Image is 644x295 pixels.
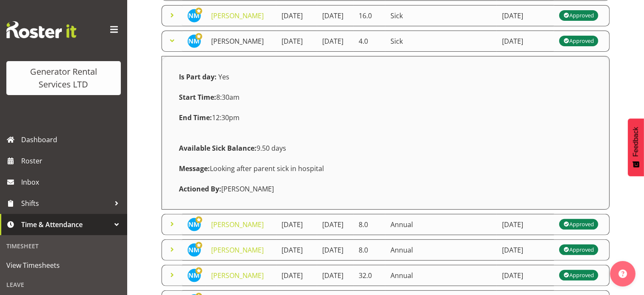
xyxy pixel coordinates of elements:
img: help-xxl-2.png [619,270,627,278]
td: Sick [385,31,496,52]
span: 8:30am [179,93,240,102]
td: [DATE] [317,239,354,261]
td: [DATE] [276,31,317,52]
td: [DATE] [317,265,354,286]
div: [PERSON_NAME] [174,179,597,199]
td: [DATE] [317,214,354,235]
div: Approved [563,36,594,46]
div: Approved [563,270,594,281]
span: Yes [218,72,229,81]
strong: Is Part day: [179,72,217,81]
td: [DATE] [317,31,354,52]
img: Rosterit website logo [6,21,76,38]
img: nick-mcdonald10123.jpg [187,243,201,257]
img: nick-mcdonald10123.jpg [187,218,201,231]
td: 8.0 [354,239,385,261]
span: Shifts [21,197,110,210]
td: [DATE] [276,265,317,286]
button: Feedback - Show survey [628,118,644,176]
strong: End Time: [179,113,212,122]
td: [DATE] [317,5,354,26]
img: nick-mcdonald10123.jpg [187,269,201,282]
div: Approved [563,11,594,21]
div: Leave [2,276,125,293]
span: 12:30pm [179,113,240,122]
td: 16.0 [354,5,385,26]
div: Approved [563,245,594,255]
span: Time & Attendance [21,218,110,231]
a: View Timesheets [2,255,125,276]
a: [PERSON_NAME] [211,220,264,229]
td: 8.0 [354,214,385,235]
td: [DATE] [497,31,554,52]
span: Inbox [21,176,123,188]
td: [DATE] [497,214,554,235]
td: [DATE] [276,214,317,235]
td: Sick [385,5,496,26]
strong: Start Time: [179,93,216,102]
td: [DATE] [497,265,554,286]
span: View Timesheets [6,259,121,272]
img: nick-mcdonald10123.jpg [187,34,201,48]
td: [DATE] [497,5,554,26]
strong: Available Sick Balance: [179,143,256,153]
div: Generator Rental Services LTD [15,65,112,91]
div: Timesheet [2,237,125,255]
strong: Message: [179,164,210,173]
div: Approved [563,219,594,230]
a: [PERSON_NAME] [211,11,264,20]
td: Annual [385,265,496,286]
td: 32.0 [354,265,385,286]
td: [DATE] [497,239,554,261]
div: Looking after parent sick in hospital [174,158,597,179]
td: Annual [385,239,496,261]
span: Dashboard [21,133,123,146]
td: [DATE] [276,239,317,261]
a: [PERSON_NAME] [211,271,264,280]
td: 4.0 [354,31,385,52]
td: [DATE] [276,5,317,26]
td: Annual [385,214,496,235]
div: 9.50 days [174,138,597,158]
span: Roster [21,155,123,167]
a: [PERSON_NAME] [211,245,264,255]
strong: Actioned By: [179,184,221,194]
img: nick-mcdonald10123.jpg [187,9,201,22]
a: [PERSON_NAME] [211,37,264,46]
span: Feedback [632,127,640,157]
